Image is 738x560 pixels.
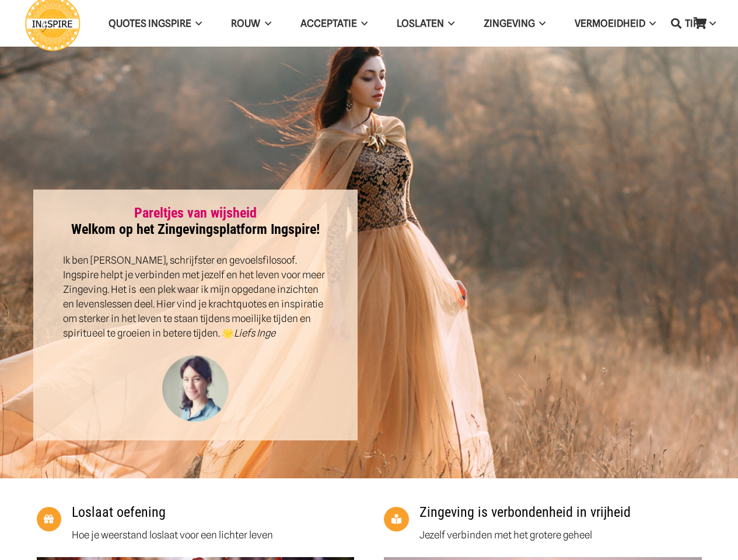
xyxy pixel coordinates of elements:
span: Loslaten Menu [444,9,454,38]
span: TIPS Menu [705,9,715,38]
a: TIPSTIPS Menu [670,9,730,38]
span: TIPS [685,17,705,29]
span: QUOTES INGSPIRE [109,17,191,29]
a: Zingeving is verbondenheid in vrijheid [419,504,631,520]
a: Zingeving is verbondenheid in vrijheid [384,507,419,532]
span: QUOTES INGSPIRE Menu [191,9,202,38]
span: Acceptatie [300,17,357,29]
p: Hoe je weerstand loslaat voor een lichter leven [72,528,273,542]
a: ZingevingZingeving Menu [469,9,560,38]
a: Loslaat oefening [72,504,166,520]
span: Loslaten [397,17,444,29]
a: ROUWROUW Menu [216,9,285,38]
a: Zoeken [664,9,688,38]
a: VERMOEIDHEIDVERMOEIDHEID Menu [560,9,670,38]
span: ROUW [231,17,260,29]
a: Pareltjes van wijsheid [134,205,257,221]
span: Acceptatie Menu [357,9,368,38]
a: Loslaat oefening [37,507,72,532]
em: Liefs Inge [234,327,275,339]
a: QUOTES INGSPIREQUOTES INGSPIRE Menu [94,9,216,38]
span: VERMOEIDHEID Menu [645,9,656,38]
a: LoslatenLoslaten Menu [382,9,469,38]
strong: Welkom op het Zingevingsplatform Ingspire! [71,205,320,238]
img: Inge Geertzen - schrijfster Ingspire.nl, markteer en handmassage therapeut [160,355,230,425]
span: Zingeving Menu [535,9,545,38]
span: VERMOEIDHEID [575,17,645,29]
span: Zingeving [484,17,535,29]
a: AcceptatieAcceptatie Menu [286,9,382,38]
span: ROUW Menu [260,9,271,38]
p: Jezelf verbinden met het grotere geheel [419,528,631,542]
p: Ik ben [PERSON_NAME], schrijfster en gevoelsfilosoof. Ingspire helpt je verbinden met jezelf en h... [63,253,328,341]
